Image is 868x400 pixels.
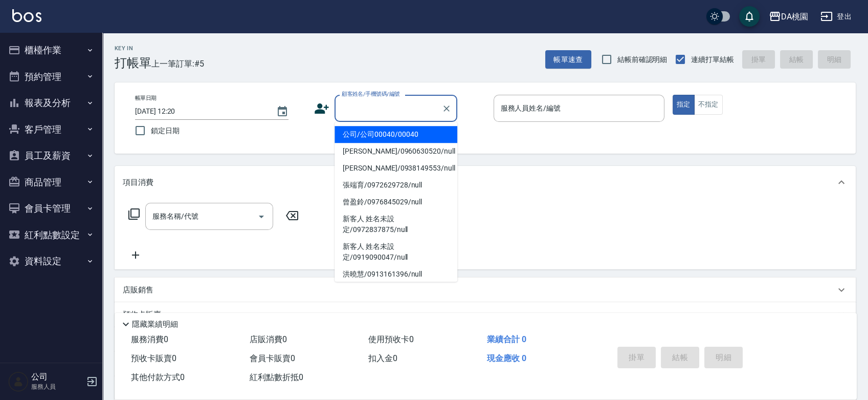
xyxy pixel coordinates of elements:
[4,169,98,196] button: 商品管理
[8,371,29,392] img: Person
[335,143,457,160] li: [PERSON_NAME]/0960630520/null
[151,125,180,136] span: 鎖定日期
[673,95,695,115] button: 指定
[486,334,526,344] span: 業績合計 0
[131,353,176,363] span: 預收卡販賣 0
[368,353,397,363] span: 扣入金 0
[131,334,168,344] span: 服務消費 0
[115,56,151,70] h3: 打帳單
[335,238,457,266] li: 新客人 姓名未設定/0919090047/null
[4,248,98,275] button: 資料設定
[335,126,457,143] li: 公司/公司00040/00040
[545,50,591,69] button: 帳單速查
[115,166,856,199] div: 項目消費
[31,382,83,391] p: 服務人員
[135,103,266,120] input: YYYY/MM/DD hh:mm
[342,90,400,98] label: 顧客姓名/手機號碼/編號
[617,54,667,65] span: 結帳前確認明細
[739,6,760,27] button: save
[335,177,457,194] li: 張端育/0972629728/null
[335,160,457,177] li: [PERSON_NAME]/0938149553/null
[335,210,457,238] li: 新客人 姓名未設定/0972837875/null
[335,194,457,210] li: 曾盈鈴/0976845029/null
[123,285,153,296] p: 店販銷售
[368,334,414,344] span: 使用預收卡 0
[270,99,295,124] button: Choose date, selected date is 2025-10-15
[250,372,303,382] span: 紅利點數折抵 0
[816,7,856,26] button: 登出
[439,101,454,116] button: Clear
[4,195,98,222] button: 會員卡管理
[31,372,83,382] h5: 公司
[253,208,270,225] button: Open
[115,302,856,327] div: 預收卡販賣
[115,278,856,302] div: 店販銷售
[4,37,98,64] button: 櫃檯作業
[4,64,98,90] button: 預約管理
[335,266,457,283] li: 洪曉慧/0913161396/null
[765,6,812,27] button: DA桃園
[131,372,185,382] span: 其他付款方式 0
[250,334,287,344] span: 店販消費 0
[115,45,151,52] h2: Key In
[123,177,153,188] p: 項目消費
[12,9,41,22] img: Logo
[4,90,98,116] button: 報表及分析
[4,222,98,248] button: 紅利點數設定
[132,319,178,330] p: 隱藏業績明細
[781,10,808,23] div: DA桃園
[4,116,98,143] button: 客戶管理
[691,54,734,65] span: 連續打單結帳
[123,309,161,320] p: 預收卡販賣
[486,353,526,363] span: 現金應收 0
[250,353,295,363] span: 會員卡販賣 0
[694,95,723,115] button: 不指定
[151,57,204,70] span: 上一筆訂單:#5
[4,142,98,169] button: 員工及薪資
[135,94,157,102] label: 帳單日期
